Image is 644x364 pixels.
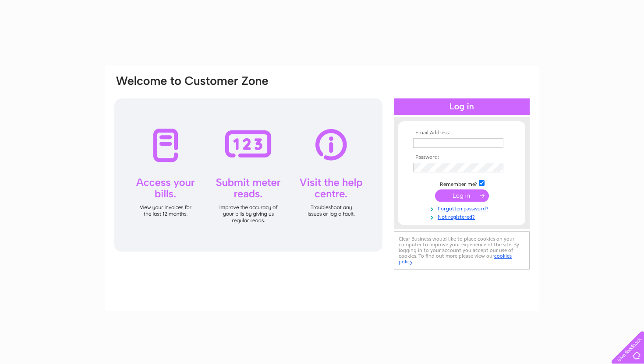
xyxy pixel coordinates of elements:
[411,179,513,188] td: Remember me?
[394,231,530,269] div: Clear Business would like to place cookies on your computer to improve your experience of the sit...
[399,253,512,265] a: cookies policy
[435,189,489,202] input: Submit
[413,204,513,212] a: Forgotten password?
[411,130,513,136] th: Email Address:
[413,212,513,220] a: Not registered?
[411,154,513,161] th: Password:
